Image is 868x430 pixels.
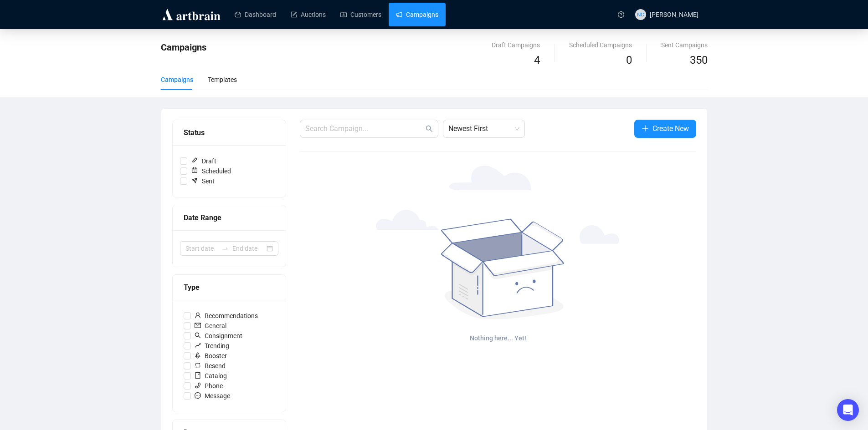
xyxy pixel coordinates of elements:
a: Dashboard [235,3,276,26]
span: book [195,372,201,379]
span: Phone [191,381,226,391]
span: Message [191,391,234,401]
a: Auctions [291,3,326,26]
span: General [191,321,230,331]
span: retweet [195,362,201,369]
input: End date [232,243,265,253]
a: Customers [340,3,381,26]
span: NC [637,10,644,19]
button: Create New [634,120,696,138]
span: rocket [195,352,201,359]
div: Templates [208,75,237,85]
span: question-circle [618,11,624,18]
span: Recommendations [191,311,262,321]
div: Type [184,282,275,293]
input: Start date [185,243,218,253]
span: Sent [187,176,218,186]
span: message [195,392,201,399]
span: Catalog [191,371,231,381]
span: to [221,245,229,252]
img: logo [161,7,222,22]
span: user [195,312,201,319]
span: Consignment [191,331,246,341]
div: Campaigns [161,75,193,85]
span: search [426,125,433,132]
span: 350 [690,54,708,66]
div: Sent Campaigns [661,40,708,50]
span: Draft [187,156,220,166]
div: Draft Campaigns [492,40,540,50]
span: Booster [191,351,231,361]
a: Campaigns [396,3,438,26]
span: rise [195,342,201,349]
span: mail [195,322,201,329]
div: Open Intercom Messenger [837,399,859,421]
span: [PERSON_NAME] [650,11,699,18]
span: Campaigns [161,42,206,53]
p: Nothing here... Yet! [300,333,696,351]
input: Search Campaign... [305,123,424,134]
span: Resend [191,361,229,371]
div: Scheduled Campaigns [569,40,632,50]
span: phone [195,382,201,389]
span: Trending [191,341,233,351]
span: Newest First [448,120,519,137]
span: search [195,332,201,339]
span: plus [642,125,649,132]
span: Scheduled [187,166,235,176]
img: sadBox.svg [376,166,620,319]
span: 4 [534,54,540,66]
div: Date Range [184,212,275,223]
span: Create New [652,123,689,134]
span: 0 [626,54,632,66]
span: swap-right [221,245,229,252]
div: Status [184,127,275,138]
